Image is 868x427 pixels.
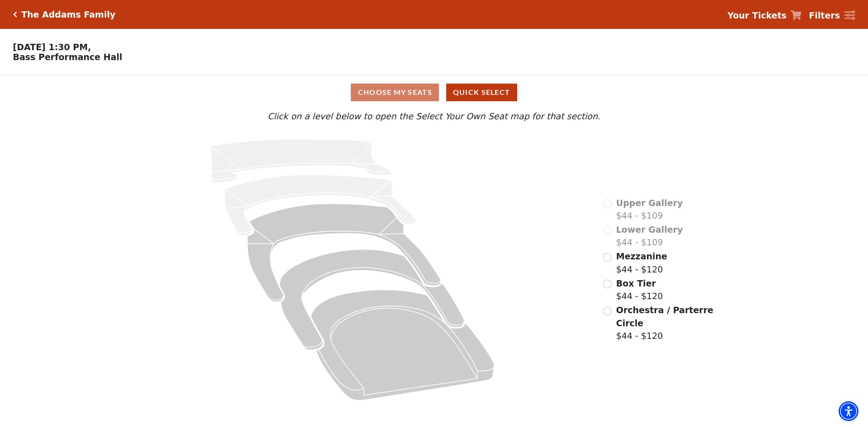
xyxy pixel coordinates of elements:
[616,197,683,222] label: $44 - $109
[727,10,787,20] strong: Your Tickets
[616,198,683,208] span: Upper Gallery
[115,110,753,123] p: Click on a level below to open the Select Your Own Seat map for that section.
[839,401,859,421] div: Accessibility Menu
[616,225,683,235] span: Lower Gallery
[225,175,416,235] path: Lower Gallery - Seats Available: 0
[616,305,713,328] span: Orchestra / Parterre Circle
[13,11,17,18] a: Click here to go back to filters
[603,280,612,288] input: Box Tier$44 - $120
[311,290,495,400] path: Orchestra / Parterre Circle - Seats Available: 161
[616,277,663,303] label: $44 - $120
[211,139,392,183] path: Upper Gallery - Seats Available: 0
[616,251,667,261] span: Mezzanine
[727,9,802,22] a: Your Tickets
[616,304,715,343] label: $44 - $120
[603,307,612,315] input: Orchestra / Parterre Circle$44 - $120
[616,250,667,276] label: $44 - $120
[446,84,517,101] button: Quick Select
[603,253,612,262] input: Mezzanine$44 - $120
[616,278,656,288] span: Box Tier
[616,223,683,249] label: $44 - $109
[809,10,840,20] strong: Filters
[21,9,115,20] h5: The Addams Family
[809,9,855,22] a: Filters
